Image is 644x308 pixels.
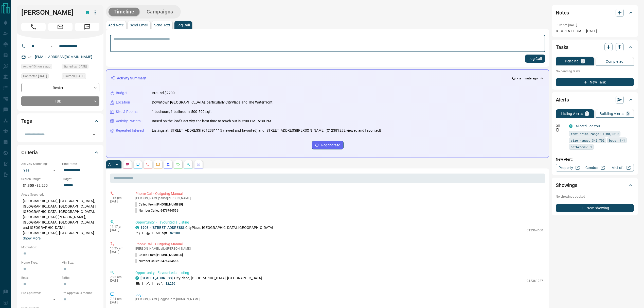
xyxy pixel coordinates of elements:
p: Number Called: [135,208,178,213]
p: New Alert: [556,157,634,162]
p: C12361027 [527,279,543,283]
p: Pre-Approved: [21,291,59,295]
span: [PHONE_NUMBER] [156,203,183,206]
div: Activity Summary< a minute ago [110,74,545,83]
p: Send Text [154,23,170,27]
p: 7:25 am [110,275,128,279]
span: Email [48,23,73,31]
p: Beds: [21,276,59,280]
h2: Notes [556,9,569,17]
span: 6476764556 [160,209,178,212]
h2: Showings [556,181,577,189]
p: Activity Pattern [116,118,141,124]
button: Log Call [525,55,545,63]
p: Called From: [135,253,183,257]
p: [PERSON_NAME] called [PERSON_NAME] [135,247,543,250]
p: 1 [151,231,153,235]
p: Timeframe: [62,162,99,166]
p: Baths: [62,276,99,280]
p: Downtown [GEOGRAPHIC_DATA], particularly CityPlace and The Waterfront [152,100,273,105]
p: Location [116,100,130,105]
p: [DATE] [110,279,128,282]
p: [DATE] [110,301,128,304]
span: Contacted [DATE] [23,74,47,79]
p: $1,800 - $2,290 [21,181,59,190]
svg: Agent Actions [196,162,201,166]
div: condos.ca [135,276,139,280]
button: Timeline [109,8,139,16]
a: [EMAIL_ADDRESS][DOMAIN_NAME] [35,55,92,59]
div: Criteria [21,146,99,159]
p: - sqft [156,281,163,286]
p: Activity Summary [117,76,146,81]
p: Phone Call - Outgoing Manual [135,191,543,196]
svg: Opportunities [186,162,190,166]
p: 0 [627,112,629,115]
svg: Calls [146,162,150,166]
p: 7:24 am [110,297,128,301]
p: 500 sqft [156,231,167,235]
svg: Listing Alerts [166,162,170,166]
p: 10:25 am [110,247,128,250]
button: New Task [556,78,634,86]
p: [GEOGRAPHIC_DATA], [GEOGRAPHIC_DATA], [GEOGRAPHIC_DATA], [GEOGRAPHIC_DATA] | [GEOGRAPHIC_DATA], [... [21,197,99,243]
p: C12364660 [527,228,543,233]
svg: Push Notification Only [556,128,559,132]
p: All [108,163,112,166]
p: Opportunity - Favourited a Listing [135,220,543,225]
a: [STREET_ADDRESS] [140,276,173,280]
button: Open [91,131,98,138]
div: condos.ca [135,226,139,229]
p: Listings at [STREET_ADDRESS] (C12381115 viewed and favorited) and [STREET_ADDRESS][PERSON_NAME] (... [152,128,381,133]
p: [DATE] [110,250,128,254]
p: Search Range: [21,177,59,181]
div: Tags [21,115,99,127]
a: Property [556,164,582,172]
p: 9:12 pm [DATE] [556,23,577,27]
h2: Alerts [556,96,569,104]
div: Tasks [556,41,634,53]
a: 1903 - [STREET_ADDRESS] [140,226,184,230]
span: Active 15 hours ago [23,64,50,69]
p: Log Call [176,23,190,27]
span: Call [21,23,46,31]
p: [PERSON_NAME] called [PERSON_NAME] [135,196,543,200]
p: Pending [565,59,579,63]
button: Show More [23,236,41,241]
h2: Tags [21,117,32,125]
p: Off [556,124,566,128]
p: Areas Searched: [21,192,99,197]
p: Listing Alerts [561,112,583,115]
p: $2,200 [170,231,180,235]
span: Signed up [DATE] [63,64,87,69]
p: Repeated Interest [116,128,144,133]
p: No showings booked [556,194,634,199]
p: Number Called: [135,259,178,263]
p: Send Email [130,23,148,27]
div: Thu Sep 04 2025 [62,64,99,71]
span: rent price range: 1800,2519 [571,131,619,136]
p: Add Note [108,23,124,27]
p: No pending tasks [556,67,634,75]
p: Phone Call - Outgoing Manual [135,242,543,247]
button: Open [49,43,55,49]
div: condos.ca [86,11,89,14]
div: Showings [556,179,634,191]
p: [DATE] [110,228,128,232]
p: Budget: [62,177,99,181]
p: Min Size: [62,260,99,265]
div: Renter [21,83,99,92]
p: [PERSON_NAME] logged into [DOMAIN_NAME] [135,297,543,301]
span: size range: 342,702 [571,138,604,143]
p: Login [135,292,543,297]
p: Pre-Approval Amount: [62,291,99,295]
div: Alerts [556,94,634,106]
p: 1 [141,231,143,235]
p: Called From: [135,202,183,207]
a: Mr.Loft [608,164,634,172]
svg: Requests [176,162,180,166]
span: Message [75,23,99,31]
div: Mon Sep 15 2025 [21,64,59,71]
p: Budget [116,90,128,96]
p: DT AREA LL. CALL [DATE]. [556,28,634,34]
